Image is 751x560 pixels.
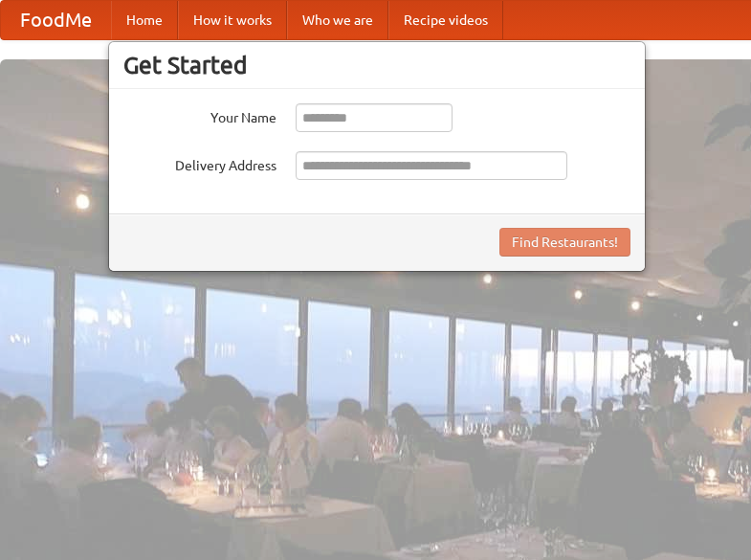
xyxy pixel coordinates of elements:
[499,228,630,257] button: Find Restaurants!
[1,1,111,39] a: FoodMe
[123,151,276,175] label: Delivery Address
[388,1,503,39] a: Recipe videos
[178,1,287,39] a: How it works
[123,51,630,79] h3: Get Started
[123,103,276,127] label: Your Name
[111,1,178,39] a: Home
[287,1,388,39] a: Who we are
